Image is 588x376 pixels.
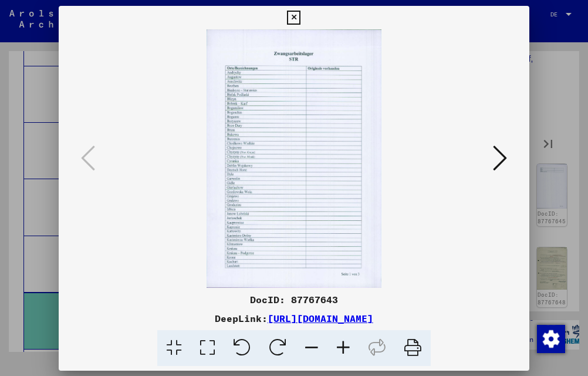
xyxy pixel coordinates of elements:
div: DeepLink: [59,311,529,325]
img: Zustimmung ändern [537,325,565,353]
div: Zustimmung ändern [536,324,565,352]
img: 001.jpg [99,29,489,288]
a: [URL][DOMAIN_NAME] [268,313,373,324]
div: DocID: 87767643 [59,293,529,307]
